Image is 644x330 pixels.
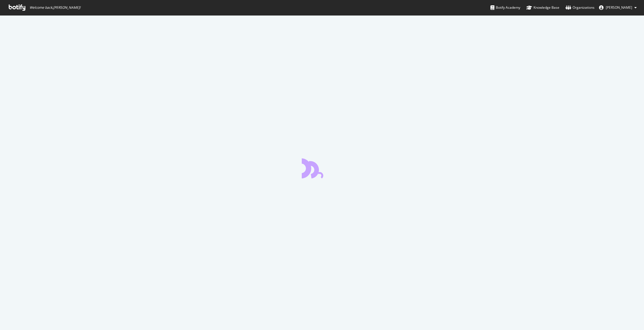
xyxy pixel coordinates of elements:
[526,5,559,10] div: Knowledge Base
[595,3,641,12] button: [PERSON_NAME]
[606,5,632,10] span: Tim Manalo
[302,158,342,178] div: animation
[566,5,595,10] div: Organizations
[30,5,80,10] span: Welcome back, [PERSON_NAME] !
[490,5,520,10] div: Botify Academy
